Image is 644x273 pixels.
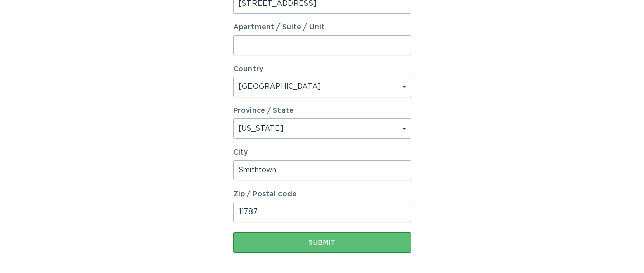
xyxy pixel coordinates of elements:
[233,149,411,156] label: City
[233,24,411,31] label: Apartment / Suite / Unit
[233,232,411,253] button: Submit
[238,239,406,246] div: Submit
[233,107,294,114] label: Province / State
[233,66,263,73] label: Country
[233,191,411,198] label: Zip / Postal code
